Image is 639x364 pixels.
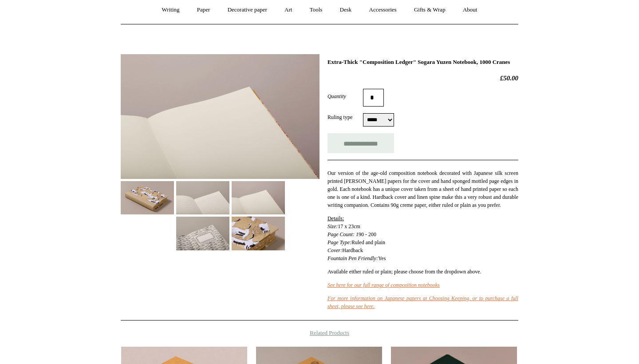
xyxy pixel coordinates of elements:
[176,181,229,214] img: Extra-Thick "Composition Ledger" Sogara Yuzen Notebook, 1000 Cranes
[378,255,386,261] span: Yes
[351,239,385,245] span: Ruled and plain
[327,239,351,245] em: Page Type:
[327,268,518,276] p: Available either ruled or plain; please choose from the dropdown above.
[327,231,359,237] em: Page Count: 1
[176,217,229,250] img: Extra-Thick "Composition Ledger" Sogara Yuzen Notebook, 1000 Cranes
[327,113,363,121] label: Ruling type
[327,255,378,261] em: Fountain Pen Friendly:
[327,169,518,209] p: Our version of the age-old composition notebook decorated with Japanese silk screen printed [PERS...
[232,181,285,214] img: Extra-Thick "Composition Ledger" Sogara Yuzen Notebook, 1000 Cranes
[342,247,363,253] span: Hardback
[359,231,376,237] span: 90 - 200
[121,181,174,214] img: Extra-Thick "Composition Ledger" Sogara Yuzen Notebook, 1000 Cranes
[327,223,338,229] em: Size:
[327,59,518,66] h1: Extra-Thick "Composition Ledger" Sogara Yuzen Notebook, 1000 Cranes
[327,74,518,82] h2: £50.00
[327,282,440,288] a: See here for our full range of composition notebooks
[232,217,285,250] img: Extra-Thick "Composition Ledger" Sogara Yuzen Notebook, 1000 Cranes
[327,214,518,262] p: 17 x 23cm
[327,247,342,253] em: Cover:
[121,54,319,179] img: Extra-Thick "Composition Ledger" Sogara Yuzen Notebook, 1000 Cranes
[327,295,518,309] a: For more information on Japanese papers at Choosing Keeping, or to purchase a full sheet, please ...
[98,329,541,336] h4: Related Products
[327,92,363,100] label: Quantity
[327,215,344,222] span: Details:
